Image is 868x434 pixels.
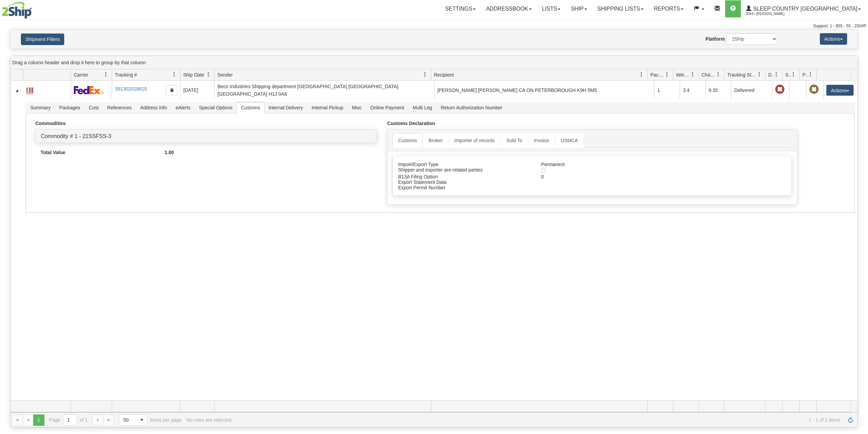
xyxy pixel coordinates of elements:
[731,81,772,100] td: Delivered
[348,102,366,113] span: Misc
[423,133,448,148] a: Broker
[661,69,673,80] a: Packages filter column settings
[741,0,866,17] a: Sleep Country [GEOGRAPHIC_DATA] 2044 / [PERSON_NAME]
[449,133,500,148] a: Importer of records
[771,69,782,80] a: Delivery Status filter column settings
[214,81,434,100] td: Beco Industries Shipping department [GEOGRAPHIC_DATA] [GEOGRAPHIC_DATA] [GEOGRAPHIC_DATA] H1J 0A8
[680,81,705,100] td: 3.4
[195,102,236,113] span: Special Options
[387,121,435,126] strong: Customs Declaration
[393,174,536,179] div: B13A Filing Option
[654,81,680,100] td: 1
[217,71,233,78] span: Sender
[437,102,507,113] span: Return Authorization Number
[165,150,174,155] strong: 1.00
[11,56,857,69] div: grid grouping header
[788,69,799,80] a: Shipment Issues filter column settings
[746,11,797,17] span: 2044 / [PERSON_NAME]
[13,87,20,94] a: Collapse
[393,133,422,148] a: Customs
[481,0,537,17] a: Addressbook
[676,71,690,78] span: Weight
[820,33,847,45] button: Actions
[501,133,528,148] a: Sold To
[187,417,232,423] div: No rows are selected
[636,69,647,80] a: Recipient filter column settings
[74,71,89,78] span: Carrier
[802,71,808,78] span: Pickup Status
[172,102,195,113] span: eAlerts
[809,85,819,94] span: Pickup Not Assigned
[136,102,171,113] span: Address Info
[702,71,716,78] span: Charge
[805,69,816,80] a: Pickup Status filter column settings
[168,69,180,80] a: Tracking # filter column settings
[555,133,584,148] a: USMCA
[41,133,111,139] a: Commodity # 1 - 21SSFSS-3
[845,415,856,425] a: Refresh
[115,71,137,78] span: Tracking #
[434,71,454,78] span: Recipient
[536,174,713,179] div: 0
[650,71,665,78] span: Packages
[687,69,699,80] a: Weight filter column settings
[115,86,147,92] a: 391302028810
[33,415,44,425] span: Page 1
[768,71,774,78] span: Delivery Status
[85,102,103,113] span: Cost
[751,6,857,12] span: Sleep Country [GEOGRAPHIC_DATA]
[393,185,536,190] div: Export Permit Number
[74,86,104,94] img: 2 - FedEx Express®
[49,414,88,426] span: Page of 1
[136,415,147,425] span: select
[40,150,65,155] strong: Total Value
[26,84,33,95] a: Label
[409,102,436,113] span: Multi Leg
[166,85,177,95] button: Copy to clipboard
[537,0,566,17] a: Lists
[21,33,64,45] button: Shipment Filters
[265,102,307,113] span: Internal Delivery
[826,85,854,96] button: Actions
[35,121,66,126] strong: Commodities
[308,102,348,113] span: Internal Pickup
[236,417,840,423] span: 1 - 1 of 1 items
[180,81,214,100] td: [DATE]
[754,69,765,80] a: Tracking Status filter column settings
[393,179,536,185] div: Export Statement Data
[203,69,214,80] a: Ship Date filter column settings
[649,0,689,17] a: Reports
[434,81,654,100] td: [PERSON_NAME] [PERSON_NAME] CA ON PETERBOROUGH K9H 5M5
[393,162,536,167] div: Import/Export Type
[183,71,204,78] span: Ship Date
[26,102,55,113] span: Summary
[727,71,757,78] span: Tracking Status
[536,162,713,167] div: Permanent
[119,414,148,426] span: Page sizes drop down
[123,417,132,423] span: 50
[237,102,264,113] span: Customs
[705,81,731,100] td: 9.35
[100,69,112,80] a: Carrier filter column settings
[2,2,32,19] img: logo2044.jpg
[713,69,724,80] a: Charge filter column settings
[63,415,77,425] input: Page 1
[852,182,867,252] iframe: chat widget
[393,167,536,173] div: Shipper and exporter are related parties
[592,0,649,17] a: Shipping lists
[785,71,791,78] span: Shipment Issues
[528,133,554,148] a: Invoice
[119,414,182,426] span: items per page
[103,102,136,113] span: References
[2,23,866,29] div: Support: 1 - 855 - 55 - 2SHIP
[419,69,431,80] a: Sender filter column settings
[55,102,84,113] span: Packages
[775,85,785,94] span: Late
[566,0,592,17] a: Ship
[440,0,481,17] a: Settings
[705,36,725,42] label: Platform
[366,102,408,113] span: Online Payment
